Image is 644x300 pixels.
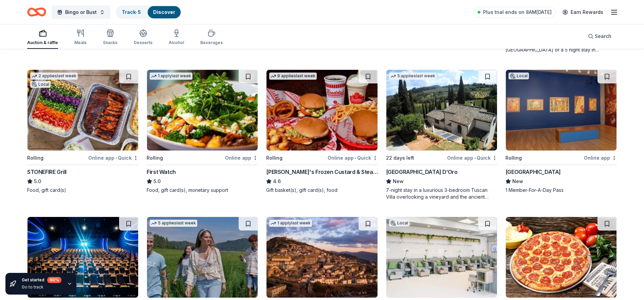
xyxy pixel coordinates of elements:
[52,5,110,19] button: Bingo or Bust
[483,8,552,16] span: Plus trial ends on 8AM[DATE]
[153,9,175,15] a: Discover
[116,5,181,19] button: Track· 5Discover
[386,217,497,298] img: Image for Bellacures
[386,154,414,162] div: 22 days left
[474,7,556,18] a: Plus trial ends on 8AM[DATE]
[393,177,404,185] span: New
[27,40,58,45] div: Auction & raffle
[74,40,87,45] div: Meals
[266,187,378,194] div: Gift basket(s), gift card(s), food
[27,70,138,151] img: Image for STONEFIRE Grill
[447,154,497,162] div: Online app Quick
[27,217,138,298] img: Image for Cinépolis
[200,40,223,45] div: Beverages
[150,220,197,227] div: 5 applies last week
[27,26,58,49] button: Auction & raffle
[386,168,458,176] div: [GEOGRAPHIC_DATA] D’Oro
[505,187,617,194] div: 1 Member-For-A-Day Pass
[266,168,378,176] div: [PERSON_NAME]'s Frozen Custard & Steakburgers
[505,168,561,176] div: [GEOGRAPHIC_DATA]
[74,26,87,49] button: Meals
[509,73,529,79] div: Local
[122,9,141,15] a: Track· 5
[27,69,139,194] a: Image for STONEFIRE Grill2 applieslast weekLocalRollingOnline app•QuickSTONEFIRE Grill5.0Food, gi...
[584,154,617,162] div: Online app
[65,8,97,16] span: Bingo or Bust
[22,284,61,290] div: Go to track
[558,6,607,18] a: Earn Rewards
[505,69,617,194] a: Image for Skirball Cultural CenterLocalRollingOnline app[GEOGRAPHIC_DATA]New1 Member-For-A-Day Pass
[595,32,611,40] span: Search
[134,40,152,45] div: Desserts
[506,70,617,151] img: Image for Skirball Cultural Center
[474,155,476,161] span: •
[386,187,497,200] div: 7-night stay in a luxurious 3-bedroom Tuscan Villa overlooking a vineyard and the ancient walled ...
[147,69,258,194] a: Image for First Watch1 applylast weekRollingOnline appFirst Watch5.0Food, gift card(s), monetary ...
[47,277,61,283] div: 60 %
[34,177,41,185] span: 5.0
[169,40,184,45] div: Alcohol
[269,220,312,227] div: 1 apply last week
[153,177,161,185] span: 5.0
[273,177,281,185] span: 4.6
[147,154,163,162] div: Rolling
[88,154,139,162] div: Online app Quick
[27,154,43,162] div: Rolling
[386,69,497,200] a: Image for Villa Sogni D’Oro5 applieslast week22 days leftOnline app•Quick[GEOGRAPHIC_DATA] D’OroN...
[583,29,617,43] button: Search
[147,168,176,176] div: First Watch
[27,187,139,194] div: Food, gift card(s)
[225,154,258,162] div: Online app
[266,70,377,151] img: Image for Freddy's Frozen Custard & Steakburgers
[147,187,258,194] div: Food, gift card(s), monetary support
[103,40,117,45] div: Snacks
[134,26,152,49] button: Desserts
[22,277,61,283] div: Get started
[389,73,437,80] div: 5 applies last week
[269,73,317,80] div: 9 applies last week
[27,4,46,20] a: Home
[147,70,258,151] img: Image for First Watch
[266,154,282,162] div: Rolling
[169,26,184,49] button: Alcohol
[389,220,409,226] div: Local
[506,217,617,298] img: Image for Extreme Pizza
[30,81,51,88] div: Local
[27,168,67,176] div: STONEFIRE Grill
[512,177,523,185] span: New
[386,70,497,151] img: Image for Villa Sogni D’Oro
[115,155,117,161] span: •
[150,73,192,80] div: 1 apply last week
[355,155,356,161] span: •
[266,69,378,194] a: Image for Freddy's Frozen Custard & Steakburgers9 applieslast weekRollingOnline app•Quick[PERSON_...
[30,73,78,80] div: 2 applies last week
[266,217,377,298] img: Image for Hill Town Tours
[328,154,378,162] div: Online app Quick
[103,26,117,49] button: Snacks
[147,217,258,298] img: Image for American Eagle
[200,26,223,49] button: Beverages
[505,154,522,162] div: Rolling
